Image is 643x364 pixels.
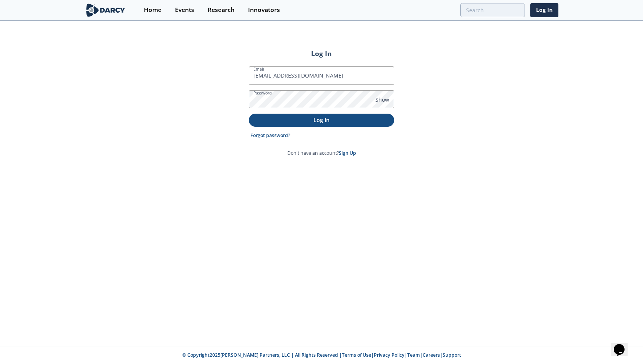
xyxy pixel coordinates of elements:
p: Log In [254,116,389,124]
label: Password [253,90,272,96]
a: Log In [530,3,558,17]
div: Events [175,7,194,13]
a: Terms of Use [342,352,371,358]
div: Research [208,7,235,13]
a: Team [407,352,420,358]
a: Careers [423,352,440,358]
a: Support [443,352,461,358]
p: Don't have an account? [287,150,356,157]
div: Innovators [248,7,280,13]
div: Home [144,7,162,13]
span: Show [375,96,389,104]
img: logo-wide.svg [85,3,127,17]
input: Advanced Search [460,3,525,17]
p: © Copyright 2025 [PERSON_NAME] Partners, LLC | All Rights Reserved | | | | | [37,352,606,359]
a: Sign Up [339,150,356,156]
a: Forgot password? [250,132,290,139]
a: Privacy Policy [374,352,405,358]
h2: Log In [249,48,394,58]
button: Log In [249,114,394,126]
iframe: chat widget [611,333,635,356]
label: Email [253,66,264,72]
